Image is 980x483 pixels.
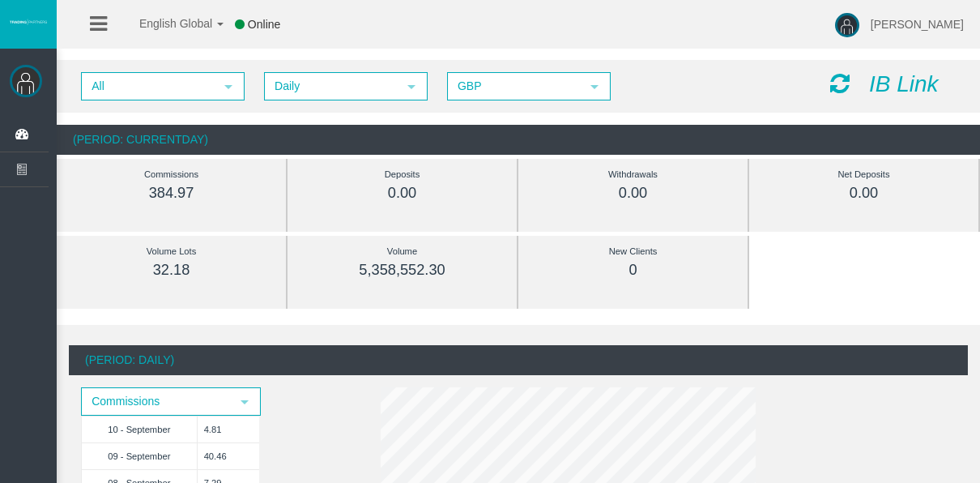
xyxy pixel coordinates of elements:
[830,72,850,95] i: Reload Dashboard
[871,18,964,31] span: [PERSON_NAME]
[93,184,249,203] div: 384.97
[324,184,480,203] div: 0.00
[57,125,980,155] div: (Period: CurrentDay)
[449,74,580,99] span: GBP
[555,242,711,261] div: New Clients
[786,184,942,203] div: 0.00
[222,80,235,93] span: select
[324,242,480,261] div: Volume
[555,261,711,280] div: 0
[69,345,968,375] div: (Period: Daily)
[82,416,198,442] td: 10 - September
[835,13,859,37] img: user-image
[197,416,259,442] td: 4.81
[266,74,397,99] span: Daily
[786,165,942,184] div: Net Deposits
[248,18,280,31] span: Online
[83,389,230,414] span: Commissions
[82,442,198,469] td: 09 - September
[324,261,480,280] div: 5,358,552.30
[869,71,939,96] i: IB Link
[118,17,212,30] span: English Global
[555,165,711,184] div: Withdrawals
[238,395,251,408] span: select
[588,80,601,93] span: select
[93,165,249,184] div: Commissions
[197,442,259,469] td: 40.46
[555,184,711,203] div: 0.00
[324,165,480,184] div: Deposits
[405,80,418,93] span: select
[83,74,214,99] span: All
[93,242,249,261] div: Volume Lots
[8,19,49,25] img: logo.svg
[93,261,249,280] div: 32.18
